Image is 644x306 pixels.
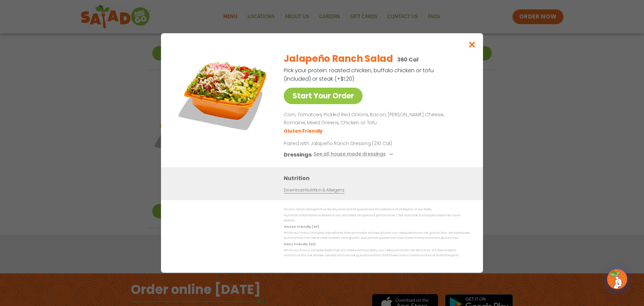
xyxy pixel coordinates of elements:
[284,66,435,83] p: Pick your protein: roasted chicken, buffalo chicken or tofu (included) or steak (+$1.20)
[284,230,470,241] p: While our menu includes ingredients that are made without gluten, our restaurants are not gluten ...
[284,128,324,135] li: Gluten Friendly
[284,150,312,159] h3: Dressings
[284,88,363,104] a: Start Your Order
[284,174,473,182] h3: Nutrition
[284,242,315,246] strong: Dairy Friendly (DF)
[314,150,395,159] button: See all house made dressings
[397,55,419,64] p: 360 Cal
[284,248,470,258] p: While our menu includes foods that are made without dairy, our restaurants are not dairy free. We...
[284,187,344,193] a: Download Nutrition & Allergens
[284,52,393,66] h2: Jalapeño Ranch Salad
[284,140,408,147] p: Paired with Jalapeño Ranch Dressing (210 Cal)
[284,213,470,223] p: Nutrition information is based on our standard recipes and portion sizes. Click Nutrition & Aller...
[284,207,470,212] p: We are not an allergen free facility and cannot guarantee the absence of allergens in our foods.
[284,111,467,127] p: Corn, Tomatoes, Pickled Red Onions, Bacon, [PERSON_NAME] Cheese, Romaine, Mixed Greens, Chicken o...
[176,47,270,141] img: Featured product photo for Jalapeño Ranch Salad
[461,33,483,56] button: Close modal
[608,270,627,289] img: wpChatIcon
[284,225,319,229] strong: Gluten Friendly (GF)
